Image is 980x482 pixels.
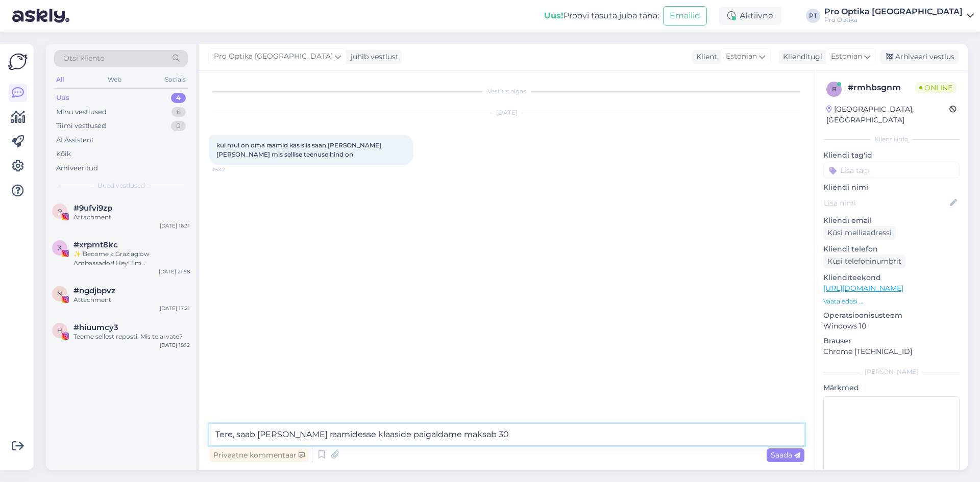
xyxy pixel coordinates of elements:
[63,53,104,64] span: Otsi kliente
[823,215,960,226] p: Kliendi email
[806,9,820,23] div: PT
[163,73,188,86] div: Socials
[692,52,717,62] div: Klient
[57,290,62,297] span: n
[209,108,804,117] div: [DATE]
[159,268,190,275] div: [DATE] 21:58
[73,213,190,222] div: Attachment
[209,87,804,96] div: Vestlus algas
[56,149,71,159] div: Kõik
[823,150,960,161] p: Kliendi tag'id
[823,297,960,306] p: Vaata edasi ...
[880,50,959,64] div: Arhiveeri vestlus
[56,93,69,103] div: Uus
[209,448,309,462] div: Privaatne kommentaar
[58,207,62,215] span: 9
[771,450,800,460] span: Saada
[823,367,960,376] div: [PERSON_NAME]
[212,166,251,173] span: 16:42
[171,107,186,117] div: 6
[663,6,707,26] button: Emailid
[823,321,960,332] p: Windows 10
[57,326,62,334] span: h
[824,8,963,16] div: Pro Optika [GEOGRAPHIC_DATA]
[171,93,186,103] div: 4
[56,107,107,117] div: Minu vestlused
[848,82,915,94] div: # rmhbsgnm
[544,11,563,20] b: Uus!
[97,181,145,190] span: Uued vestlused
[106,73,124,86] div: Web
[823,284,903,293] a: [URL][DOMAIN_NAME]
[73,286,115,295] span: #ngdjbpvz
[824,16,963,24] div: Pro Optika
[719,7,781,25] div: Aktiivne
[823,182,960,193] p: Kliendi nimi
[823,255,905,268] div: Küsi telefoninumbrit
[73,295,190,305] div: Attachment
[823,135,960,144] div: Kliendi info
[823,336,960,346] p: Brauser
[56,121,106,131] div: Tiimi vestlused
[54,73,66,86] div: All
[216,141,383,158] span: kui mul on oma raamid kas siis saan [PERSON_NAME] [PERSON_NAME] mis sellise teenuse hind on
[160,222,190,230] div: [DATE] 16:31
[824,8,974,24] a: Pro Optika [GEOGRAPHIC_DATA]Pro Optika
[73,323,118,332] span: #hiuumcy3
[58,244,62,251] span: x
[56,163,98,173] div: Arhiveeritud
[824,197,948,209] input: Lisa nimi
[823,163,960,178] input: Lisa tag
[209,424,804,445] textarea: Tere, saab [PERSON_NAME] raamidesse klaaside paigaldame maksab 30
[73,332,190,341] div: Teeme sellest reposti. Mis te arvate?
[823,310,960,321] p: Operatsioonisüsteem
[214,51,333,62] span: Pro Optika [GEOGRAPHIC_DATA]
[779,52,822,62] div: Klienditugi
[73,249,190,268] div: ✨ Become a Graziaglow Ambassador! Hey! I’m [PERSON_NAME] from Graziaglow 👋 – the eyewear brand ma...
[160,305,190,312] div: [DATE] 17:21
[823,346,960,357] p: Chrome [TECHNICAL_ID]
[73,240,118,249] span: #xrpmt8kc
[823,226,896,240] div: Küsi meiliaadressi
[831,51,862,62] span: Estonian
[823,383,960,393] p: Märkmed
[832,85,837,93] span: r
[915,82,957,93] span: Online
[171,121,186,131] div: 0
[347,52,399,62] div: juhib vestlust
[73,204,112,213] span: #9ufvi9zp
[56,135,94,145] div: AI Assistent
[823,244,960,255] p: Kliendi telefon
[544,10,659,22] div: Proovi tasuta juba täna:
[826,104,949,125] div: [GEOGRAPHIC_DATA], [GEOGRAPHIC_DATA]
[823,272,960,283] p: Klienditeekond
[726,51,757,62] span: Estonian
[160,341,190,349] div: [DATE] 18:12
[8,52,28,71] img: Askly Logo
